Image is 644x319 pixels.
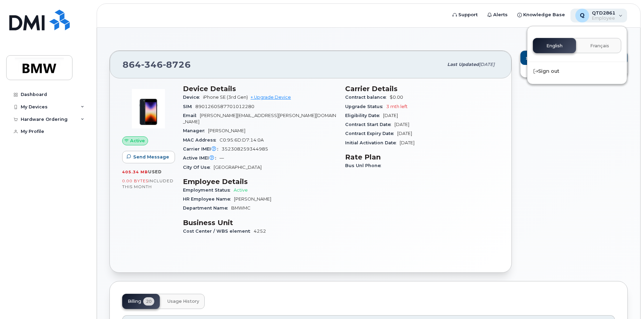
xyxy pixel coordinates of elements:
[183,187,234,193] span: Employment Status
[122,178,148,183] span: 0.00 Bytes
[167,299,199,304] span: Usage History
[183,219,337,227] h3: Business Unit
[183,165,214,170] span: City Of Use
[345,104,386,109] span: Upgrade Status
[345,113,383,118] span: Eligibility Date
[345,163,384,168] span: Bus Unl Phone
[234,196,271,202] span: [PERSON_NAME]
[345,85,499,93] h3: Carrier Details
[345,131,397,136] span: Contract Expiry Date
[183,85,337,93] h3: Device Details
[163,59,191,70] span: 8726
[122,170,148,174] span: 405.34 MB
[183,137,219,143] span: MAC Address
[520,51,627,65] button: Add Roaming Package
[520,65,627,77] a: Create Helpdesk Submission
[141,59,163,70] span: 346
[183,128,208,133] span: Manager
[345,153,499,161] h3: Rate Plan
[214,165,262,170] span: [GEOGRAPHIC_DATA]
[183,196,234,202] span: HR Employee Name
[526,56,588,62] span: Add Roaming Package
[590,43,609,49] span: Français
[183,155,219,161] span: Active IMEI
[383,113,398,118] span: [DATE]
[400,140,414,145] span: [DATE]
[183,146,222,152] span: Carrier IMEI
[219,155,224,161] span: —
[254,229,266,234] span: 4252
[130,137,145,144] span: Active
[386,104,408,109] span: 3 mth left
[123,59,191,70] span: 864
[183,113,200,118] span: Email
[128,88,169,129] img: image20231002-3703462-1angbar.jpeg
[345,140,400,145] span: Initial Activation Date
[122,151,175,163] button: Send Message
[133,154,169,160] span: Send Message
[397,131,412,136] span: [DATE]
[231,205,251,211] span: BMWMC
[183,113,336,124] span: [PERSON_NAME][EMAIL_ADDRESS][PERSON_NAME][DOMAIN_NAME]
[390,95,403,100] span: $0.00
[614,289,639,314] iframe: Messenger Launcher
[345,122,394,127] span: Contract Start Date
[527,65,627,78] div: Sign out
[251,95,291,100] a: + Upgrade Device
[219,137,264,143] span: C0:95:6D:D7:14:0A
[183,95,203,100] span: Device
[148,169,162,174] span: used
[394,122,409,127] span: [DATE]
[203,95,248,100] span: iPhone SE (3rd Gen)
[447,62,479,67] span: Last updated
[345,95,390,100] span: Contract balance
[208,128,245,133] span: [PERSON_NAME]
[183,229,254,234] span: Cost Center / WBS element
[183,177,337,186] h3: Employee Details
[479,62,495,67] span: [DATE]
[195,104,254,109] span: 8901260587701012280
[234,187,248,193] span: Active
[183,205,231,211] span: Department Name
[183,104,195,109] span: SIM
[222,146,268,152] span: 352308259344985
